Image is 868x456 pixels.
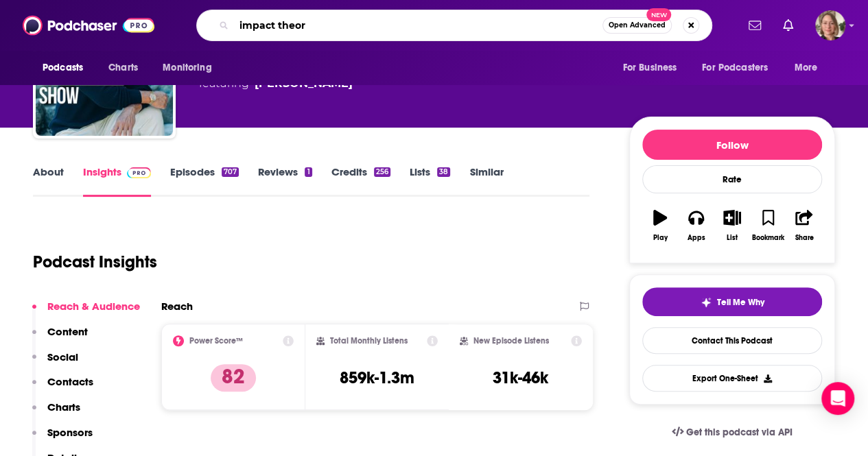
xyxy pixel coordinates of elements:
h2: Reach [161,300,193,313]
a: Get this podcast via API [661,416,804,449]
div: Play [653,234,668,242]
button: open menu [153,55,229,81]
h2: New Episode Listens [473,336,549,346]
span: More [795,58,818,77]
img: User Profile [815,10,845,40]
h3: 859k-1.3m [340,368,414,388]
img: Podchaser - Follow, Share and Rate Podcasts [23,12,154,38]
p: Charts [47,400,80,413]
button: Export One-Sheet [642,365,822,392]
h1: Podcast Insights [33,252,157,272]
div: Apps [688,234,705,242]
a: Charts [99,55,146,81]
span: Logged in as AriFortierPr [815,10,845,40]
button: Charts [32,400,80,426]
button: open menu [785,55,835,81]
p: Reach & Audience [47,300,140,313]
button: Follow [642,130,822,160]
a: Credits256 [331,165,390,197]
button: open menu [693,55,788,81]
a: InsightsPodchaser Pro [83,165,151,197]
span: Charts [108,58,138,77]
p: 82 [211,364,256,392]
button: Sponsors [32,426,93,451]
span: For Podcasters [702,58,768,77]
a: Episodes707 [170,165,239,197]
span: Get this podcast via API [686,427,793,438]
h3: 31k-46k [493,368,548,388]
p: Social [47,350,78,363]
div: Rate [642,165,822,193]
span: Monitoring [163,58,211,77]
button: Apps [678,201,714,250]
span: Open Advanced [609,22,666,29]
button: Show profile menu [815,10,845,40]
div: Bookmark [752,234,784,242]
p: Sponsors [47,426,93,439]
button: List [714,201,750,250]
img: tell me why sparkle [701,297,712,308]
span: Podcasts [43,58,83,77]
div: Share [795,234,813,242]
button: Social [32,350,78,376]
button: Bookmark [750,201,786,250]
input: Search podcasts, credits, & more... [234,14,602,36]
span: For Business [622,58,677,77]
button: Play [642,201,678,250]
button: Reach & Audience [32,300,140,325]
a: Similar [469,165,503,197]
button: open menu [33,55,101,81]
button: Contacts [32,375,93,400]
h2: Total Monthly Listens [330,336,408,346]
div: 707 [222,167,239,177]
span: New [646,8,671,21]
button: Content [32,325,88,350]
div: List [727,234,738,242]
button: tell me why sparkleTell Me Why [642,287,822,316]
div: Search podcasts, credits, & more... [196,10,712,41]
div: 38 [437,167,450,177]
img: Podchaser Pro [127,167,151,178]
a: About [33,165,64,197]
div: 256 [374,167,390,177]
span: Tell Me Why [717,297,764,308]
button: Open AdvancedNew [602,17,672,34]
button: Share [786,201,822,250]
a: Contact This Podcast [642,327,822,354]
a: Reviews1 [258,165,312,197]
a: Show notifications dropdown [777,14,799,37]
p: Contacts [47,375,93,388]
p: Content [47,325,88,338]
a: Show notifications dropdown [743,14,766,37]
h2: Power Score™ [189,336,243,346]
div: Open Intercom Messenger [821,382,854,415]
a: Lists38 [410,165,450,197]
div: 1 [305,167,312,177]
button: open menu [613,55,694,81]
